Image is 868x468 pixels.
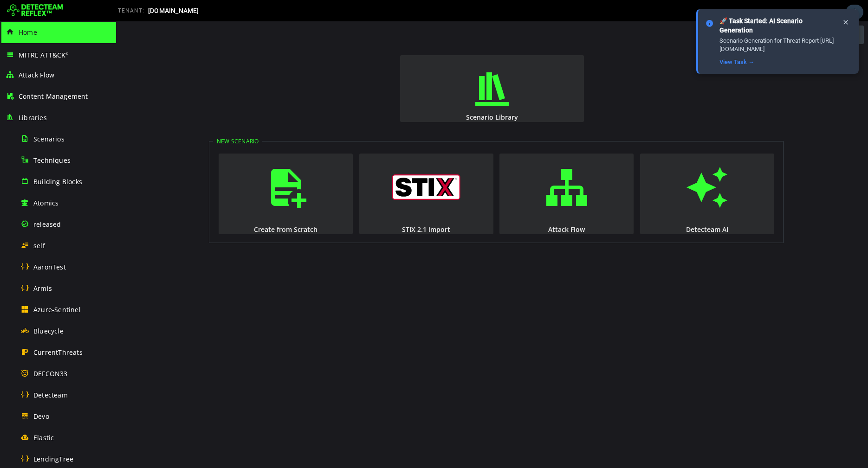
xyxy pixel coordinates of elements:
span: released [33,220,61,229]
div: Starting AI to create TTPs [637,4,748,24]
span: AaronTest [33,263,66,271]
img: logo_stix.svg [276,153,344,179]
img: Detecteam logo [7,3,63,18]
span: Detecteam [33,391,68,399]
span: TENANT: [118,7,144,14]
div: Scenario Library [283,91,469,100]
span: Scenarios [33,135,65,143]
a: View Task → [719,58,754,65]
span: Atomics [33,199,58,207]
span: CurrentThreats [33,348,83,357]
div: 🚀 Task Started: AI Scenario Generation [719,17,835,35]
div: STIX 2.1 import [242,204,378,212]
span: Building Blocks [33,177,82,186]
sup: ® [65,51,68,56]
div: Scenario Generation for Threat Report [URL][DOMAIN_NAME] [719,37,835,53]
span: Azure-Sentinel [33,305,81,314]
span: MITRE ATT&CK [19,51,69,59]
span: Armis [33,284,52,293]
div: Detecteam AI [523,204,659,212]
span: [DOMAIN_NAME] [148,7,199,14]
span: Techniques [33,156,71,165]
legend: New Scenario [97,116,146,124]
button: STIX 2.1 import [243,132,377,213]
button: Detecteam AI [524,132,658,213]
span: Libraries [19,113,47,122]
span: self [33,241,45,250]
button: Scenario Library [284,34,468,101]
span: Bluecycle [33,327,64,335]
span: LendingTree [33,455,73,463]
span: Elastic [33,433,54,442]
span: DEFCON33 [33,369,68,378]
button: Attack Flow [383,132,518,213]
span: Devo [33,412,49,421]
div: Create from Scratch [102,204,238,212]
span: Attack Flow [19,71,54,79]
span: Home [19,28,37,37]
span: Content Management [19,92,88,101]
button: Create from Scratch [103,132,237,213]
div: Task Notifications [846,5,863,19]
div: Attack Flow [382,204,518,212]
